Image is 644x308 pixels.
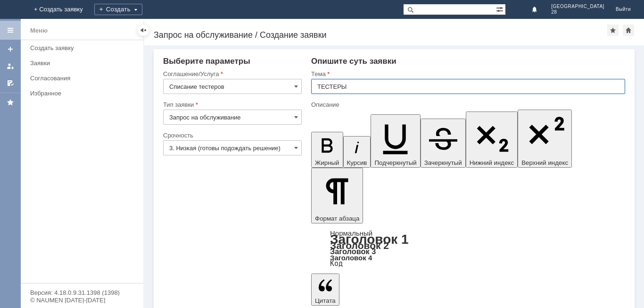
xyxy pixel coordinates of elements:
[371,114,420,168] button: Подчеркнутый
[30,90,127,97] div: Избранное
[521,159,568,166] span: Верхний индекс
[607,25,619,36] div: Добавить в избранное
[518,110,572,168] button: Верхний индекс
[30,25,48,36] div: Меню
[421,119,466,168] button: Зачеркнутый
[551,4,604,9] span: [GEOGRAPHIC_DATA]
[347,159,367,166] span: Курсив
[311,57,396,66] span: Опишите суть заявки
[315,297,336,304] span: Цитата
[315,215,359,222] span: Формат абзаца
[163,57,250,66] span: Выберите параметры
[26,41,141,55] a: Создать заявку
[311,132,343,168] button: Жирный
[315,159,339,166] span: Жирный
[330,240,389,251] a: Заголовок 2
[3,59,18,74] a: Мои заявки
[330,229,372,237] a: Нормальный
[496,4,505,13] span: Расширенный поиск
[154,30,607,40] div: Запрос на обслуживание / Создание заявки
[551,9,604,15] span: 28
[330,247,376,256] a: Заголовок 3
[94,4,142,15] div: Создать
[311,71,623,77] div: Тема
[311,168,363,223] button: Формат абзаца
[26,71,141,86] a: Согласования
[138,25,149,36] div: Скрыть меню
[30,297,134,303] div: © NAUMEN [DATE]-[DATE]
[30,60,138,67] div: Заявки
[311,274,339,306] button: Цитата
[3,42,18,57] a: Создать заявку
[30,290,134,296] div: Версия: 4.18.0.9.31.1398 (1398)
[330,232,409,247] a: Заголовок 1
[163,102,300,108] div: Тип заявки
[163,71,300,77] div: Соглашение/Услуга
[466,111,518,168] button: Нижний индекс
[623,25,634,36] div: Сделать домашней страницей
[330,259,343,268] a: Код
[311,102,623,108] div: Описание
[470,159,514,166] span: Нижний индекс
[163,132,300,138] div: Срочность
[30,44,138,51] div: Создать заявку
[424,159,462,166] span: Зачеркнутый
[330,254,372,262] a: Заголовок 4
[343,136,371,168] button: Курсив
[311,230,625,267] div: Формат абзаца
[374,159,416,166] span: Подчеркнутый
[26,56,141,70] a: Заявки
[30,75,138,82] div: Согласования
[3,76,18,91] a: Мои согласования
